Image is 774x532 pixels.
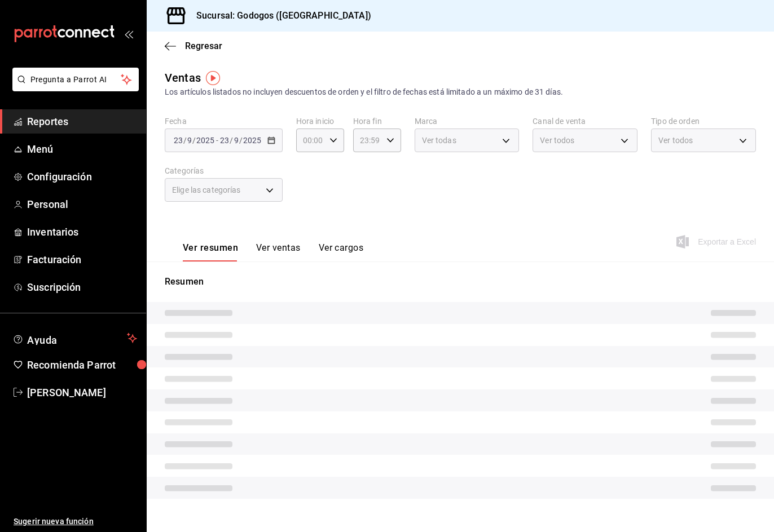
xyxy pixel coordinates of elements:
label: Categorías [165,167,283,175]
span: Sugerir nueva función [14,516,137,527]
span: Ver todos [658,135,693,146]
h3: Sucursal: Godogos ([GEOGRAPHIC_DATA]) [187,9,371,23]
a: Pregunta a Parrot AI [8,82,139,94]
span: Pregunta a Parrot AI [30,74,121,86]
img: Tooltip marker [206,71,220,85]
span: [PERSON_NAME] [27,385,137,400]
span: / [230,136,233,145]
span: Ver todos [540,135,574,146]
button: Ver ventas [256,242,301,261]
span: / [183,136,187,145]
div: Los artículos listados no incluyen descuentos de orden y el filtro de fechas está limitado a un m... [165,86,756,98]
div: navigation tabs [183,242,363,261]
span: Ayuda [27,331,122,345]
div: Ventas [165,69,201,86]
p: Resumen [165,275,756,289]
span: Suscripción [27,280,137,295]
button: Pregunta a Parrot AI [12,68,139,91]
span: Ver todas [422,135,456,146]
input: ---- [196,136,215,145]
label: Tipo de orden [651,117,756,125]
input: -- [173,136,183,145]
label: Marca [415,117,520,125]
span: Inventarios [27,224,137,240]
label: Hora fin [353,117,401,125]
span: Regresar [185,41,222,51]
span: / [239,136,243,145]
span: Elige las categorías [172,184,241,196]
button: Ver resumen [183,242,238,261]
input: -- [234,136,239,145]
label: Hora inicio [296,117,344,125]
input: -- [187,136,192,145]
span: Recomienda Parrot [27,357,137,373]
span: Facturación [27,252,137,267]
span: Personal [27,197,137,212]
label: Canal de venta [533,117,637,125]
span: / [192,136,196,145]
button: Ver cargos [319,242,364,261]
button: open_drawer_menu [124,29,133,38]
button: Regresar [165,41,222,51]
span: Configuración [27,169,137,184]
label: Fecha [165,117,283,125]
span: Menú [27,141,137,157]
input: -- [219,136,230,145]
span: Reportes [27,114,137,129]
span: - [216,136,218,145]
input: ---- [243,136,262,145]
